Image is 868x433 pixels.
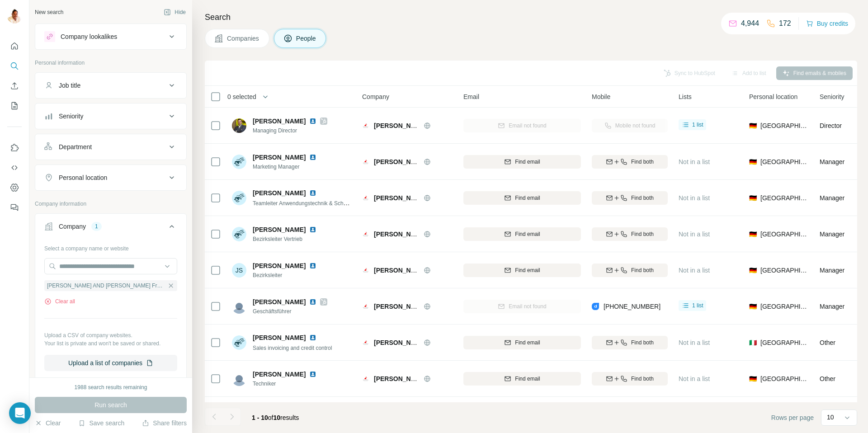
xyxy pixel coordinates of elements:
span: Find both [631,194,654,202]
span: of [268,414,274,421]
button: Find email [463,191,581,205]
span: [PERSON_NAME] AND [PERSON_NAME] France Professional [374,158,559,165]
img: LinkedIn logo [309,334,316,341]
span: Teamleiter Anwendungstechnik & Schulung [253,199,357,207]
p: 10 [827,413,834,422]
div: JS [232,263,246,278]
div: Company [59,222,86,231]
p: 172 [779,18,791,29]
span: Manager [820,303,844,310]
span: [GEOGRAPHIC_DATA] [760,374,809,383]
img: LinkedIn logo [309,298,316,306]
span: Find email [515,266,540,274]
span: Personal location [749,92,797,101]
span: Find both [631,375,654,383]
button: Use Surfe on LinkedIn [7,140,22,156]
button: Upload a list of companies [44,355,177,371]
img: LinkedIn logo [309,154,316,161]
span: [PERSON_NAME] [253,261,306,270]
button: Find both [592,191,668,205]
span: 1 - 10 [252,414,268,421]
button: Buy credits [806,17,848,30]
img: Logo of Werner AND Mertz France Professional [362,194,369,202]
button: Enrich CSV [7,78,22,94]
span: Not in a list [679,194,710,202]
div: Job title [59,81,80,90]
button: Job title [35,75,186,96]
span: Techniker [253,380,327,388]
p: Personal information [35,59,187,67]
span: [GEOGRAPHIC_DATA] [760,157,809,166]
span: [PERSON_NAME] [253,117,306,126]
span: 🇩🇪 [749,193,757,202]
div: 1 [91,222,102,231]
button: Quick start [7,38,22,54]
p: 4,944 [741,18,759,29]
img: Logo of Werner AND Mertz France Professional [362,231,369,238]
span: Find email [515,230,540,238]
div: Seniority [59,112,83,121]
span: Manager [820,158,844,165]
span: Director [820,122,842,129]
img: Logo of Werner AND Mertz France Professional [362,303,369,310]
span: Sales invoicing and credit control [253,345,332,351]
span: Find both [631,266,654,274]
div: New search [35,8,63,16]
span: Companies [227,34,260,43]
button: Clear all [44,297,75,306]
span: Other [820,339,835,346]
span: [PERSON_NAME] [253,370,306,379]
span: 1 list [692,121,703,129]
button: Find both [592,372,668,386]
span: Not in a list [679,231,710,238]
span: 🇩🇪 [749,374,757,383]
button: Find email [463,336,581,349]
button: Save search [78,419,124,428]
button: Seniority [35,105,186,127]
button: Find email [463,155,581,169]
span: [PERSON_NAME] [253,153,306,162]
span: 10 [274,414,281,421]
img: Avatar [232,191,246,205]
span: [PERSON_NAME] AND [PERSON_NAME] France Professional [47,282,165,290]
div: Select a company name or website [44,241,177,253]
button: Find email [463,227,581,241]
img: Avatar [232,227,246,241]
span: Find email [515,375,540,383]
span: 0 selected [227,92,256,101]
span: [GEOGRAPHIC_DATA] [760,302,809,311]
button: Find email [463,372,581,386]
span: 🇩🇪 [749,157,757,166]
div: 1988 search results remaining [75,383,147,391]
img: Logo of Werner AND Mertz France Professional [362,339,369,346]
span: Company [362,92,389,101]
img: Logo of Werner AND Mertz France Professional [362,158,369,165]
button: Find both [592,155,668,169]
span: 🇮🇹 [749,338,757,347]
span: [PERSON_NAME] AND [PERSON_NAME] France Professional [374,194,559,202]
span: [PERSON_NAME] AND [PERSON_NAME] France Professional [374,375,559,382]
span: Find email [515,158,540,166]
button: Find both [592,336,668,349]
span: Geschäftsführer [253,307,327,315]
span: 1 list [692,301,703,310]
button: Find both [592,264,668,277]
img: Logo of Werner AND Mertz France Professional [362,122,369,129]
button: Use Surfe API [7,160,22,176]
img: Logo of Werner AND Mertz France Professional [362,375,369,382]
span: Not in a list [679,267,710,274]
button: Share filters [142,419,187,428]
span: Bezirksleiter [253,271,327,279]
img: Avatar [232,118,246,133]
img: LinkedIn logo [309,226,316,233]
span: Marketing Manager [253,163,327,171]
span: 🇩🇪 [749,302,757,311]
img: provider datagma logo [592,302,599,311]
span: Lists [679,92,692,101]
span: [PERSON_NAME] AND [PERSON_NAME] France Professional [374,303,559,310]
span: [PHONE_NUMBER] [604,303,660,310]
span: [GEOGRAPHIC_DATA] [760,121,809,130]
button: Company lookalikes [35,26,186,47]
span: Manager [820,231,844,238]
button: Feedback [7,199,22,216]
